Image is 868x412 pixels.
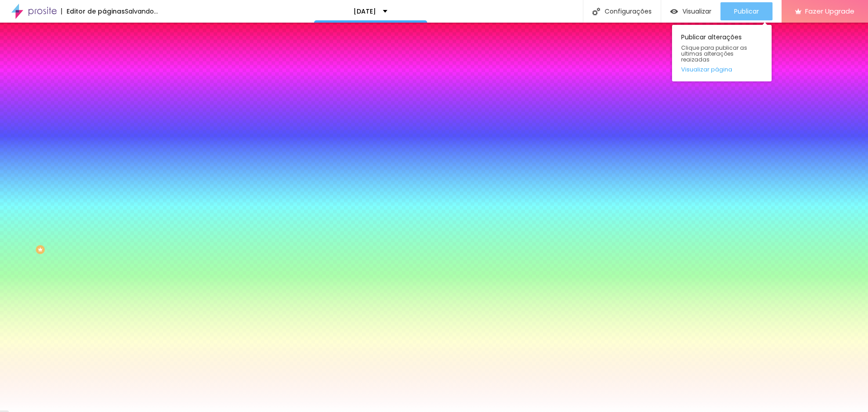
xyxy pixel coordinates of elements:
[670,8,678,15] img: view-1.svg
[672,25,772,81] div: Publicar alterações
[592,8,600,15] img: Icone
[61,8,125,14] div: Editor de páginas
[125,8,158,14] div: Salvando...
[682,8,711,15] span: Visualizar
[661,2,720,20] button: Visualizar
[353,8,376,14] p: [DATE]
[805,7,854,15] span: Fazer Upgrade
[681,45,763,63] span: Clique para publicar as ultimas alterações reaizadas
[720,2,773,20] button: Publicar
[734,8,759,15] span: Publicar
[681,66,763,72] a: Visualizar página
